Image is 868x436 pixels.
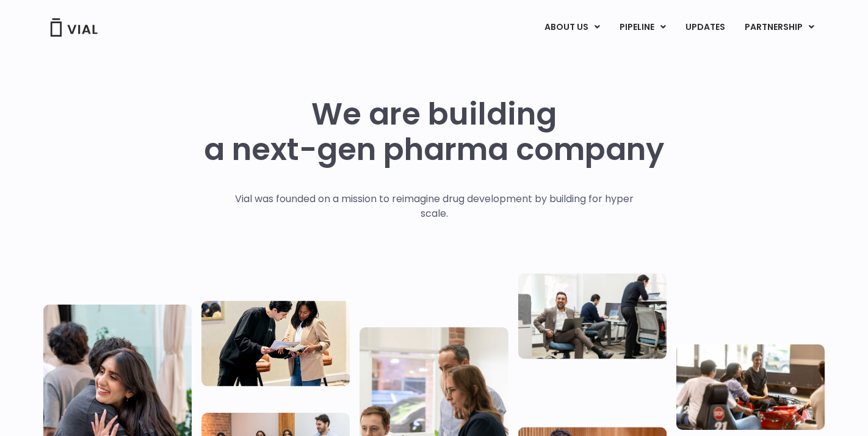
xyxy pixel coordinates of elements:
[518,273,667,358] img: Three people working in an office
[735,17,824,38] a: PARTNERSHIPMenu Toggle
[222,192,646,221] p: Vial was founded on a mission to reimagine drug development by building for hyper scale.
[676,344,825,430] img: Group of people playing whirlyball
[535,17,609,38] a: ABOUT USMenu Toggle
[610,17,675,38] a: PIPELINEMenu Toggle
[676,17,734,38] a: UPDATES
[204,96,664,167] h1: We are building a next-gen pharma company
[49,18,98,37] img: Vial Logo
[201,300,350,386] img: Two people looking at a paper talking.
